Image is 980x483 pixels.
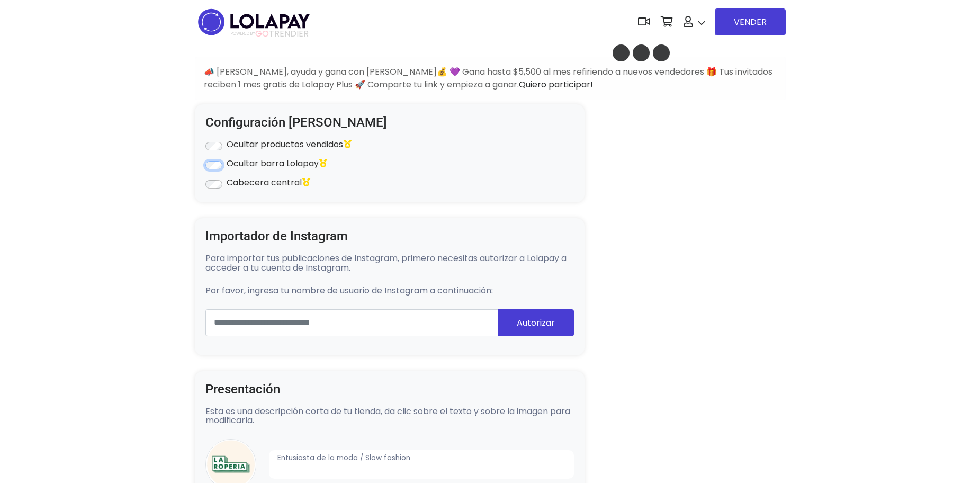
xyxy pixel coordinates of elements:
[204,66,772,91] span: 📣 [PERSON_NAME], ayuda y gana con [PERSON_NAME]💰 💜 Gana hasta $5,500 al mes refiriendo a nuevos v...
[227,159,327,168] label: Ocultar barra Lolapay
[302,178,310,186] i: Feature Lolapay Pro
[519,78,593,91] a: Quiero participar!
[205,382,574,397] h4: Presentación
[343,140,352,148] i: Feature Lolapay Pro
[205,254,574,272] p: Para importar tus publicaciones de Instagram, primero necesitas autorizar a Lolapay a acceder a t...
[205,286,574,296] p: Por favor, ingresa tu nombre de usuario de Instagram a continuación:
[319,159,327,167] i: Feature Lolapay Pro
[205,407,574,425] p: Esta es una descripción corta de tu tienda, da clic sobre el texto y sobre la imagen para modific...
[715,8,786,35] a: VENDER
[205,229,574,244] h4: Importador de Instagram
[498,309,574,336] button: Autorizar
[205,115,574,130] h4: Configuración [PERSON_NAME]
[195,5,313,39] img: logo
[231,31,255,37] span: POWERED BY
[255,28,269,40] span: GO
[227,140,352,149] label: Ocultar productos vendidos
[231,29,309,39] span: TRENDIER
[269,450,574,479] div: Entusiasta de la moda / Slow fashion
[227,178,310,187] label: Cabecera central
